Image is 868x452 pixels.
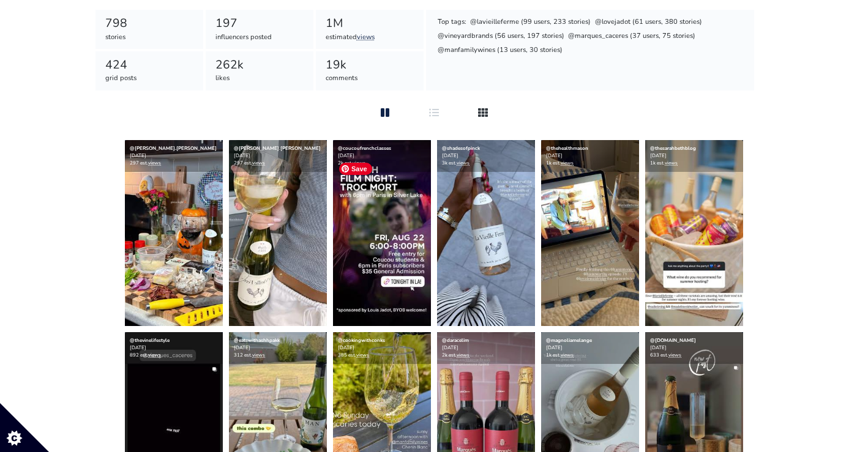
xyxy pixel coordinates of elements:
div: estimated [326,32,414,43]
a: views [561,352,574,358]
a: views [457,352,470,358]
a: @cookingwithconks [338,337,385,344]
div: @lovejadot (61 users, 380 stories) [594,16,703,28]
a: @[PERSON_NAME].[PERSON_NAME] [130,145,217,152]
div: 1M [326,15,414,32]
div: [DATE] 385 est. [333,332,431,364]
a: views [252,352,265,358]
div: 197 [215,15,304,32]
div: 262k [215,56,304,74]
div: [DATE] 297 est. [229,140,327,172]
a: @[DOMAIN_NAME] [650,337,696,344]
div: [DATE] 1k est. [645,140,743,172]
div: @lavieilleferme (99 users, 233 stories) [470,16,592,28]
a: views [148,352,161,358]
a: views [148,160,161,166]
div: @marques_caceres (37 users, 75 stories) [567,30,697,42]
div: influencers posted [215,32,304,43]
a: views [668,352,681,358]
div: [DATE] 3k est. [437,140,535,172]
a: @thevinelifestyle [130,337,170,344]
a: views [252,160,265,166]
div: 424 [105,56,194,74]
div: [DATE] 1k est. [541,140,639,172]
div: @manfamilywines (13 users, 30 stories) [436,44,563,56]
a: @coucoufrenchclasses [338,145,391,152]
a: views [357,32,375,42]
a: views [665,160,678,166]
div: [DATE] 2k est. [437,332,535,364]
div: [DATE] 633 est. [645,332,743,364]
a: views [353,160,365,166]
a: @thesarahbethblog [650,145,696,152]
div: stories [105,32,194,43]
div: comments [326,73,414,84]
div: likes [215,73,304,84]
div: [DATE] 892 est. [125,332,223,364]
a: @[PERSON_NAME].[PERSON_NAME] [234,145,321,152]
div: @vineyardbrands (56 users, 197 stories) [436,30,565,42]
div: 19k [326,56,414,74]
a: views [356,352,369,358]
div: [DATE] 1k est. [541,332,639,364]
div: [DATE] 2k est. [333,140,431,172]
a: @daracelim [442,337,469,344]
div: grid posts [105,73,194,84]
div: 798 [105,15,194,32]
a: @eatswithashhpakk [234,337,280,344]
span: Save [339,163,372,175]
a: @shadesofpinck [442,145,480,152]
a: views [457,160,470,166]
div: [DATE] 312 est. [229,332,327,364]
div: Top tags: [436,16,467,28]
a: @thehealthmason [546,145,588,152]
a: views [561,160,574,166]
div: [DATE] 297 est. [125,140,223,172]
a: @magnoliamelange [546,337,592,344]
